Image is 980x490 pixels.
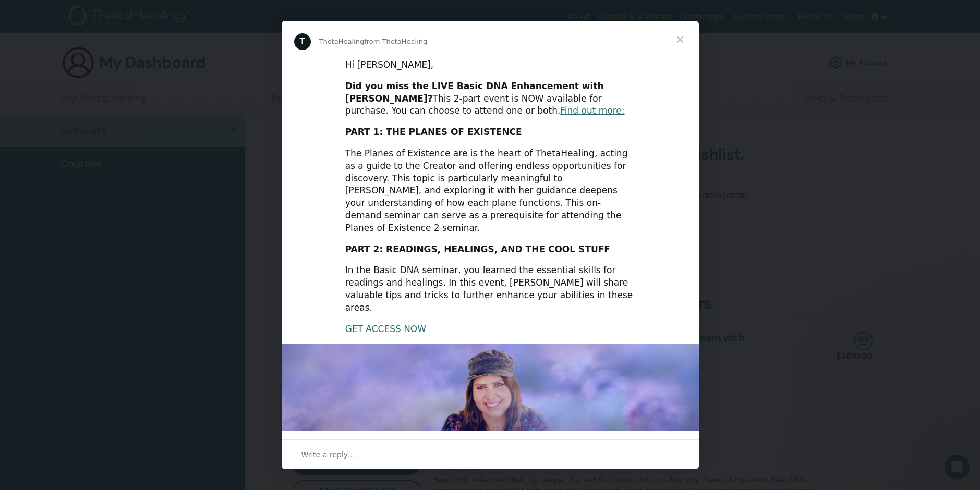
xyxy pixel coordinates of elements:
[319,38,365,45] span: ThetaHealing
[345,127,522,137] b: PART 1: THE PLANES OF EXISTENCE
[345,324,426,334] a: GET ACCESS NOW
[364,38,427,45] span: from ThetaHealing
[345,264,635,314] div: In the Basic DNA seminar, you learned the essential skills for readings and healings. In this eve...
[301,448,356,461] span: Write a reply…
[560,105,624,116] a: Find out more:
[345,81,604,104] b: Did you miss the LIVE Basic DNA Enhancement with [PERSON_NAME]?
[661,21,699,58] span: Close
[282,439,699,469] div: Open conversation and reply
[294,33,311,50] div: Profile image for ThetaHealing
[345,59,635,71] div: Hi [PERSON_NAME],
[345,80,635,117] div: This 2-part event is NOW available for purchase. You can choose to attend one or both.
[345,148,635,235] div: The Planes of Existence are is the heart of ThetaHealing, acting as a guide to the Creator and of...
[345,244,610,254] b: PART 2: READINGS, HEALINGS, AND THE COOL STUFF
